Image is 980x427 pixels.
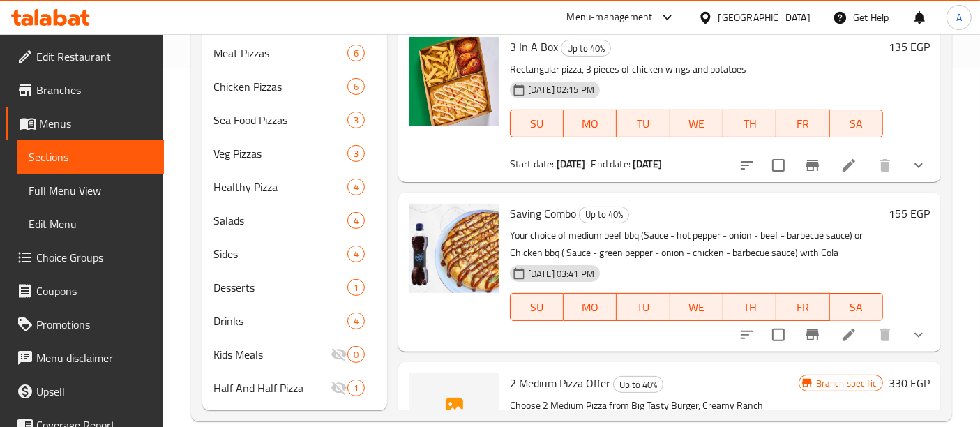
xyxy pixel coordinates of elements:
[213,346,331,363] span: Kids Meals
[348,80,364,93] span: 6
[889,37,930,57] h6: 135 EGP
[516,297,558,317] span: SU
[730,149,764,182] button: sort-choices
[676,297,718,317] span: WE
[348,114,364,127] span: 3
[213,246,347,262] span: Sides
[6,40,164,73] a: Edit Restaurant
[29,182,153,199] span: Full Menu View
[348,147,364,160] span: 3
[764,320,793,350] span: Select to update
[202,36,387,70] div: Meat Pizzas6
[796,149,829,182] button: Branch-specific-item
[889,204,930,223] h6: 155 EGP
[347,279,365,296] div: items
[676,114,718,134] span: WE
[729,114,771,134] span: TH
[889,373,930,393] h6: 330 EGP
[522,267,600,280] span: [DATE] 03:41 PM
[836,114,877,134] span: SA
[561,40,610,57] span: Up to 40%
[782,114,824,134] span: FR
[36,350,153,366] span: Menu disclaimer
[213,313,347,329] span: Drinks
[516,114,558,134] span: SU
[910,327,927,343] svg: Show Choices
[29,216,153,232] span: Edit Menu
[622,297,664,317] span: TU
[213,112,347,128] span: Sea Food Pizzas
[36,48,153,65] span: Edit Restaurant
[331,346,347,363] svg: Inactive section
[510,110,564,137] button: SU
[796,318,829,352] button: Branch-specific-item
[836,297,877,317] span: SA
[510,36,558,57] span: 3 In A Box
[723,110,776,137] button: TH
[782,297,824,317] span: FR
[17,207,164,241] a: Edit Menu
[830,293,883,321] button: SA
[202,271,387,304] div: Desserts1
[347,346,365,363] div: items
[29,149,153,165] span: Sections
[213,380,331,396] span: Half And Half Pizza
[36,249,153,266] span: Choice Groups
[347,246,365,262] div: items
[580,207,628,223] span: Up to 40%
[348,214,364,227] span: 4
[956,10,962,25] span: A
[213,179,347,195] span: Healthy Pizza
[569,297,611,317] span: MO
[36,383,153,400] span: Upsell
[633,155,662,173] b: [DATE]
[510,293,564,321] button: SU
[569,114,611,134] span: MO
[213,45,347,61] span: Meat Pizzas
[6,107,164,140] a: Menus
[347,78,365,95] div: items
[868,318,902,352] button: delete
[557,155,586,173] b: [DATE]
[348,248,364,261] span: 4
[830,110,883,137] button: SA
[213,145,347,162] span: Veg Pizzas
[202,304,387,338] div: Drinks4
[6,241,164,274] a: Choice Groups
[730,318,764,352] button: sort-choices
[202,237,387,271] div: Sides4
[39,115,153,132] span: Menus
[36,82,153,98] span: Branches
[348,315,364,328] span: 4
[617,293,670,321] button: TU
[811,377,882,390] span: Branch specific
[213,279,347,296] span: Desserts
[902,149,935,182] button: show more
[347,179,365,195] div: items
[718,10,811,25] div: [GEOGRAPHIC_DATA]
[910,157,927,174] svg: Show Choices
[6,375,164,408] a: Upsell
[591,155,631,173] span: End date:
[840,157,857,174] a: Edit menu item
[36,316,153,333] span: Promotions
[614,377,663,393] span: Up to 40%
[347,45,365,61] div: items
[347,112,365,128] div: items
[202,170,387,204] div: Healthy Pizza4
[347,145,365,162] div: items
[36,283,153,299] span: Coupons
[202,70,387,103] div: Chicken Pizzas6
[776,293,829,321] button: FR
[213,212,347,229] span: Salads
[564,110,617,137] button: MO
[617,110,670,137] button: TU
[409,37,499,126] img: 3 In A Box
[840,327,857,343] a: Edit menu item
